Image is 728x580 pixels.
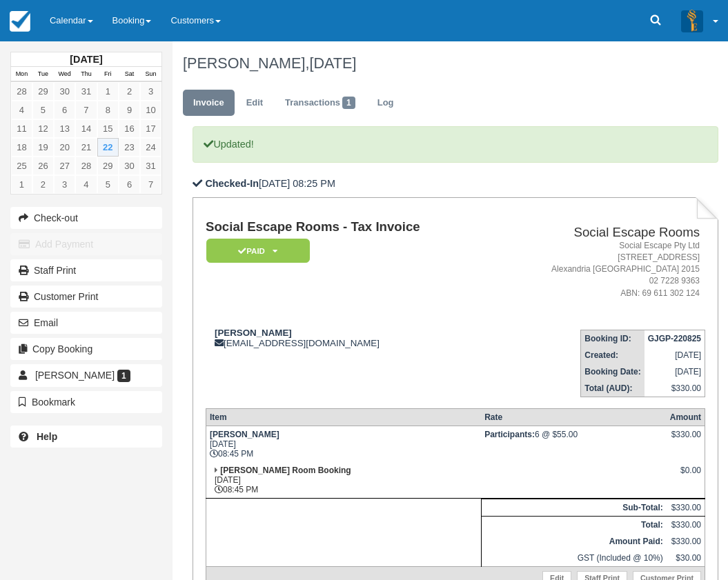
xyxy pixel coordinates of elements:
a: 2 [32,175,54,194]
th: Booking Date: [581,363,645,380]
a: 11 [11,119,32,138]
th: Created: [581,347,645,363]
a: 28 [11,82,32,101]
img: checkfront-main-nav-mini-logo.png [10,11,30,32]
strong: Participants [484,430,535,439]
td: [DATE] 08:45 PM [206,462,481,499]
a: 14 [75,119,97,138]
a: 30 [119,157,140,175]
strong: [PERSON_NAME] [210,430,279,439]
a: 22 [97,138,119,157]
span: 1 [117,370,130,382]
a: 17 [140,119,161,138]
div: [EMAIL_ADDRESS][DOMAIN_NAME] [206,328,492,348]
a: 15 [97,119,119,138]
th: Sat [119,67,140,82]
th: Booking ID: [581,330,645,347]
a: 29 [97,157,119,175]
a: 1 [97,82,119,101]
a: 7 [140,175,161,194]
strong: [PERSON_NAME] [215,328,292,338]
a: 29 [32,82,54,101]
td: GST (Included @ 10%) [481,550,667,567]
a: 5 [32,101,54,119]
span: [PERSON_NAME] [35,370,115,381]
th: Item [206,408,481,426]
div: $330.00 [670,430,701,450]
button: Bookmark [10,391,162,413]
a: 21 [75,138,97,157]
span: [DATE] [309,54,356,72]
th: Thu [75,67,97,82]
a: 3 [140,82,161,101]
th: Sun [140,67,161,82]
th: Rate [481,408,667,426]
address: Social Escape Pty Ltd [STREET_ADDRESS] Alexandria [GEOGRAPHIC_DATA] 2015 02 7228 9363 ABN: 69 611... [498,240,700,299]
td: [DATE] [645,363,705,380]
a: Staff Print [10,259,162,281]
a: 20 [54,138,75,157]
a: Log [367,90,404,117]
th: Total: [481,516,667,533]
b: Checked-In [205,178,259,189]
a: 6 [119,175,140,194]
a: 6 [54,101,75,119]
a: Help [10,426,162,448]
a: 13 [54,119,75,138]
strong: [DATE] [70,54,102,65]
td: $330.00 [667,499,705,516]
button: Add Payment [10,233,162,255]
em: Paid [206,239,310,263]
a: 31 [75,82,97,101]
a: 7 [75,101,97,119]
td: [DATE] [645,347,705,363]
strong: GJGP-220825 [648,334,701,343]
a: 27 [54,157,75,175]
a: [PERSON_NAME] 1 [10,364,162,386]
div: $0.00 [670,466,701,486]
th: Fri [97,67,119,82]
th: Tue [32,67,54,82]
a: 28 [75,157,97,175]
a: 2 [119,82,140,101]
strong: [PERSON_NAME] Room Booking [220,466,351,475]
a: Invoice [183,90,235,117]
a: Paid [206,238,305,263]
img: A3 [681,10,703,32]
a: Edit [236,90,273,117]
h1: [PERSON_NAME], [183,55,708,72]
a: 31 [140,157,161,175]
a: 12 [32,119,54,138]
a: 5 [97,175,119,194]
button: Check-out [10,207,162,229]
span: 1 [342,97,355,109]
a: 25 [11,157,32,175]
p: Updated! [193,126,718,163]
a: 26 [32,157,54,175]
a: 18 [11,138,32,157]
a: 4 [11,101,32,119]
th: Amount Paid: [481,533,667,550]
a: 8 [97,101,119,119]
td: $330.00 [667,533,705,550]
p: [DATE] 08:25 PM [193,177,718,191]
a: 3 [54,175,75,194]
h1: Social Escape Rooms - Tax Invoice [206,220,492,234]
a: 30 [54,82,75,101]
th: Sub-Total: [481,499,667,516]
button: Email [10,312,162,334]
a: 9 [119,101,140,119]
td: $330.00 [667,516,705,533]
b: Help [37,431,57,442]
a: 4 [75,175,97,194]
a: Customer Print [10,286,162,308]
th: Total (AUD): [581,380,645,397]
td: [DATE] 08:45 PM [206,426,481,462]
a: 23 [119,138,140,157]
td: $30.00 [667,550,705,567]
button: Copy Booking [10,338,162,360]
a: 1 [11,175,32,194]
a: 10 [140,101,161,119]
a: Transactions1 [275,90,366,117]
a: 16 [119,119,140,138]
